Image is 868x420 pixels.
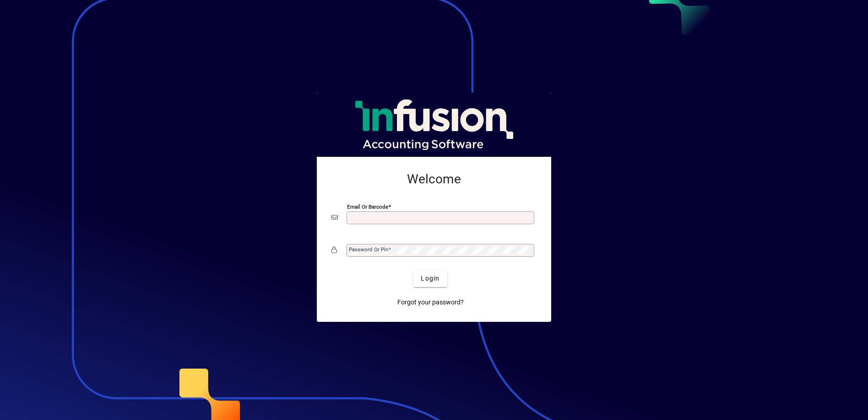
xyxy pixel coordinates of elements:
[413,271,447,287] button: Login
[397,298,464,307] span: Forgot your password?
[394,294,467,311] a: Forgot your password?
[421,274,439,283] span: Login
[331,171,537,187] h2: Welcome
[347,203,388,210] mat-label: Email or Barcode
[349,246,388,253] mat-label: Password or Pin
